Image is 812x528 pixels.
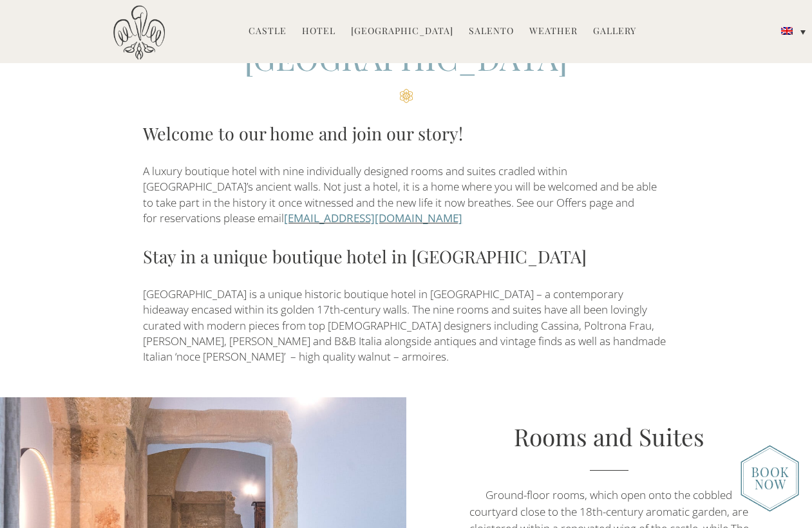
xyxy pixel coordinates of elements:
[781,27,793,35] img: English
[143,120,669,146] h3: Welcome to our home and join our story!
[113,5,165,60] img: Castello di Ugento
[469,24,514,39] a: Salento
[593,24,636,39] a: Gallery
[514,420,704,452] a: Rooms and Suites
[351,24,453,39] a: [GEOGRAPHIC_DATA]
[143,164,669,226] p: A luxury boutique hotel with nine individually designed rooms and suites cradled within [GEOGRAPH...
[302,24,335,39] a: Hotel
[143,287,669,364] p: [GEOGRAPHIC_DATA] is a unique historic boutique hotel in [GEOGRAPHIC_DATA] – a contemporary hidea...
[143,243,669,269] h3: Stay in a unique boutique hotel in [GEOGRAPHIC_DATA]
[529,24,578,39] a: Weather
[284,211,462,225] a: [EMAIL_ADDRESS][DOMAIN_NAME]
[741,445,799,512] img: new-booknow.png
[249,24,287,39] a: Castle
